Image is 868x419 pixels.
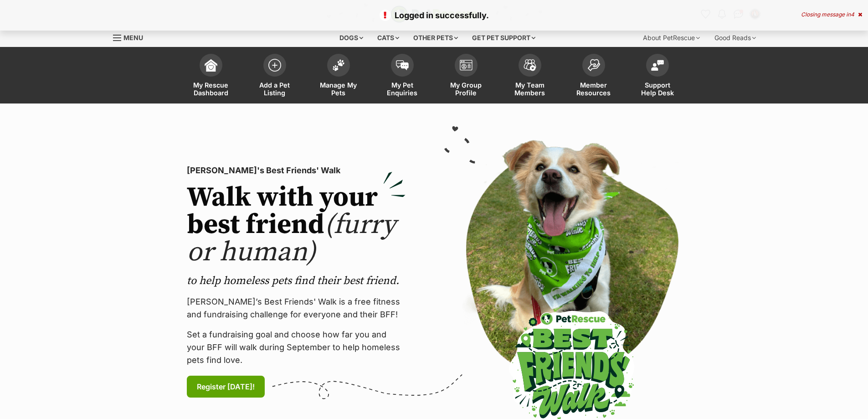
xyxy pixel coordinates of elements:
[187,295,406,321] p: [PERSON_NAME]’s Best Friends' Walk is a free fitness and fundraising challenge for everyone and t...
[123,34,143,41] span: Menu
[318,81,359,97] span: Manage My Pets
[370,49,434,103] a: My Pet Enquiries
[396,60,409,70] img: pet-enquiries-icon-7e3ad2cf08bfb03b45e93fb7055b45f3efa6380592205ae92323e6603595dc1f.svg
[187,328,406,367] p: Set a fundraising goal and choose how far you and your BFF will walk during September to help hom...
[332,59,345,71] img: manage-my-pets-icon-02211641906a0b7f246fdf0571729dbe1e7629f14944591b6c1af311fb30b64b.svg
[187,184,406,266] h2: Walk with your best friend
[179,49,243,103] a: My Rescue Dashboard
[637,29,706,47] div: About PetRescue
[382,81,423,97] span: My Pet Enquiries
[205,59,217,72] img: dashboard-icon-eb2f2d2d3e046f16d808141f083e7271f6b2e854fb5c12c21221c1fb7104beca.svg
[187,208,396,269] span: (furry or human)
[498,49,562,103] a: My Team Members
[626,49,689,103] a: Support Help Desk
[587,59,600,71] img: member-resources-icon-8e73f808a243e03378d46382f2149f9095a855e16c252ad45f914b54edf8863c.svg
[434,49,498,103] a: My Group Profile
[562,49,626,103] a: Member Resources
[187,376,265,398] a: Register [DATE]!
[407,29,464,47] div: Other pets
[651,60,664,71] img: help-desk-icon-fdf02630f3aa405de69fd3d07c3f3aa587a6932b1a1747fa1d2bba05be0121f9.svg
[268,59,281,72] img: add-pet-listing-icon-0afa8454b4691262ce3f59096e99ab1cd57d4a30225e0717b998d2c9b9846f56.svg
[187,274,406,288] p: to help homeless pets find their best friend.
[524,59,536,71] img: team-members-icon-5396bd8760b3fe7c0b43da4ab00e1e3bb1a5d9ba89233759b79545d2d3fc5d0d.svg
[708,29,762,47] div: Good Reads
[197,381,255,392] span: Register [DATE]!
[113,29,149,45] a: Menu
[637,81,678,97] span: Support Help Desk
[187,164,406,177] p: [PERSON_NAME]'s Best Friends' Walk
[509,81,550,97] span: My Team Members
[254,81,295,97] span: Add a Pet Listing
[446,81,487,97] span: My Group Profile
[333,29,370,47] div: Dogs
[371,29,406,47] div: Cats
[460,60,473,71] img: group-profile-icon-3fa3cf56718a62981997c0bc7e787c4b2cf8bcc04b72c1350f741eb67cf2f40e.svg
[573,81,614,97] span: Member Resources
[466,29,542,47] div: Get pet support
[190,81,231,97] span: My Rescue Dashboard
[307,49,370,103] a: Manage My Pets
[243,49,307,103] a: Add a Pet Listing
